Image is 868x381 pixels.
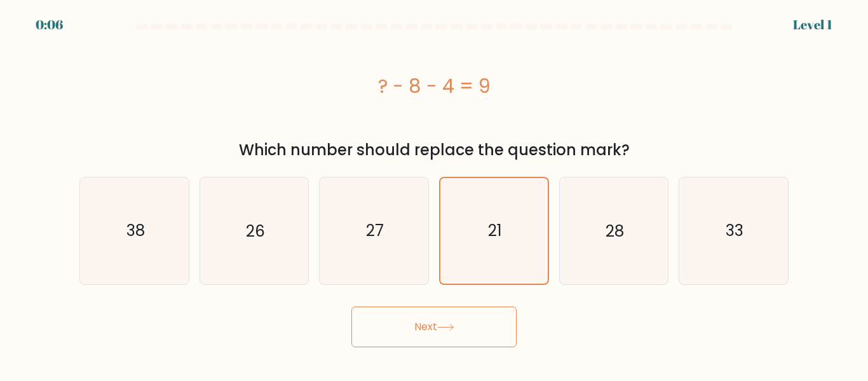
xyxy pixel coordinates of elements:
[366,219,384,242] text: 27
[126,219,144,242] text: 38
[246,219,265,242] text: 26
[36,15,63,34] div: 0:06
[488,219,502,242] text: 21
[793,15,832,34] div: Level 1
[351,307,517,347] button: Next
[606,219,624,242] text: 28
[726,219,743,242] text: 33
[79,72,789,100] div: ? - 8 - 4 = 9
[87,139,781,162] div: Which number should replace the question mark?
